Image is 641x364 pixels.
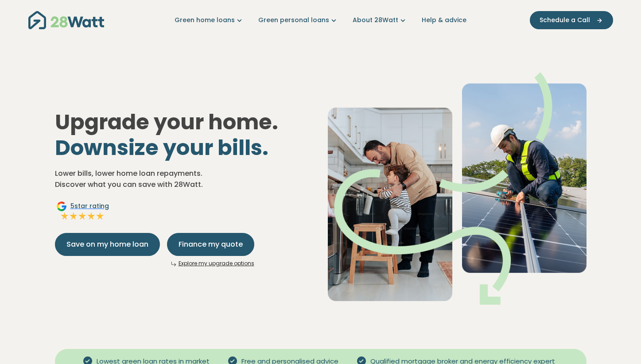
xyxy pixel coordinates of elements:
[55,168,314,190] p: Lower bills, lower home loan repayments. Discover what you can save with 28Watt.
[66,239,148,250] span: Save on my home loan
[78,212,87,221] img: Full star
[540,15,590,25] span: Schedule a Call
[96,212,105,221] img: Full star
[55,201,110,222] a: Google5star ratingFull starFull starFull starFull starFull star
[70,201,109,211] span: 5 star rating
[55,133,268,163] span: Downsize your bills.
[353,15,408,25] a: About 28Watt
[422,15,466,25] a: Help & advice
[55,109,314,160] h1: Upgrade your home.
[179,239,243,250] span: Finance my quote
[28,11,104,29] img: 28Watt
[258,15,338,25] a: Green personal loans
[530,11,613,29] button: Schedule a Call
[175,15,244,25] a: Green home loans
[69,212,78,221] img: Full star
[179,259,254,267] a: Explore my upgrade options
[55,233,160,256] button: Save on my home loan
[56,201,67,212] img: Google
[328,72,587,305] img: Dad helping toddler
[167,233,254,256] button: Finance my quote
[87,212,96,221] img: Full star
[60,212,69,221] img: Full star
[28,9,613,31] nav: Main navigation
